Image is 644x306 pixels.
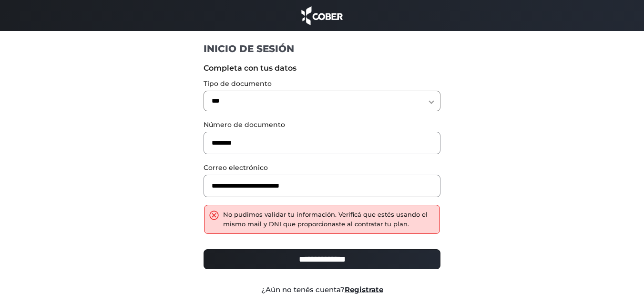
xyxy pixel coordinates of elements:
[299,5,346,26] img: cober_marca.png
[204,163,440,173] label: Correo electrónico
[204,120,440,130] label: Número de documento
[196,285,448,295] div: ¿Aún no tenés cuenta?
[204,79,440,89] label: Tipo de documento
[345,285,383,294] a: Registrate
[223,210,435,229] div: No pudimos validar tu información. Verificá que estés usando el mismo mail y DNI que proporcionas...
[204,63,440,74] label: Completa con tus datos
[204,42,440,55] h1: INICIO DE SESIÓN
